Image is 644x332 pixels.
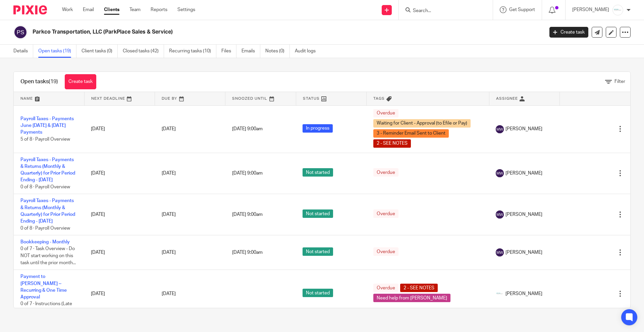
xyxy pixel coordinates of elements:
a: Email [83,6,94,13]
span: [DATE] [162,127,176,131]
span: Not started [303,168,333,177]
span: Tags [373,97,385,100]
td: [DATE] [84,153,155,194]
span: [DATE] [162,250,176,255]
a: Open tasks (19) [38,45,76,58]
span: 0 of 8 · Payroll Overview [20,185,70,189]
img: _Logo.png [612,5,623,15]
span: [PERSON_NAME] [505,126,542,132]
span: [DATE] 9:00am [232,250,263,255]
span: [PERSON_NAME] [505,290,542,297]
span: Not started [303,247,333,256]
span: Get Support [509,7,535,12]
span: Status [303,97,320,100]
a: Recurring tasks (10) [169,45,216,58]
input: Search [412,8,473,14]
a: Emails [241,45,260,58]
span: 0 of 8 · Payroll Overview [20,226,70,231]
span: Need help from [PERSON_NAME] [373,294,450,302]
span: [PERSON_NAME] [505,249,542,256]
a: Client tasks (0) [82,45,118,58]
a: Closed tasks (42) [123,45,164,58]
a: Files [221,45,236,58]
span: [DATE] 9:00am [232,212,263,217]
span: Filter [614,79,625,84]
a: Payroll Taxes - Payments & Returns (Monthly & Quarterly) for Prior Period Ending - [DATE] [20,198,75,224]
img: svg%3E [496,169,504,177]
span: Not started [303,289,333,297]
a: Details [13,45,33,58]
span: 0 of 7 · Task Overview - Do NOT start working on this task until the prior month... [20,247,76,265]
td: [DATE] [84,235,155,270]
span: [DATE] [162,212,176,217]
a: Create task [65,74,96,89]
h1: Open tasks [20,78,58,85]
span: In progress [303,124,333,133]
span: 0 of 7 · Instructions (Late Fees, Billing, & Next Steps) [20,302,76,314]
span: [DATE] [162,171,176,176]
span: Waiting for Client - Approval (to Efile or Pay) [373,119,471,128]
span: [DATE] 9:00am [232,171,263,176]
td: [DATE] [84,270,155,318]
a: Work [62,6,73,13]
a: Audit logs [295,45,321,58]
span: Overdue [373,247,398,256]
a: Payroll Taxes - Payments June [DATE] & [DATE] Payments [20,116,74,135]
h2: Parkco Transportation, LLC (ParkPlace Sales & Service) [33,29,438,36]
a: Create task [549,27,588,38]
span: Snoozed Until [232,97,267,100]
a: Payment to [PERSON_NAME] ~ Recurring & One Time Approval [20,274,67,299]
a: Reports [151,6,167,13]
span: [DATE] [162,291,176,296]
a: Team [129,6,141,13]
span: 2 - SEE NOTES [373,139,411,148]
a: Clients [104,6,119,13]
span: Not started [303,209,333,218]
span: 3 - Reminder Email Sent to Client [373,129,449,138]
span: Overdue [373,284,398,292]
span: [DATE] 9:00am [232,127,263,131]
span: 5 of 8 · Payroll Overview [20,137,70,142]
span: (19) [49,79,58,84]
img: _Logo.png [496,290,504,298]
a: Payroll Taxes - Payments & Returns (Monthly & Quarterly) for Prior Period Ending - [DATE] [20,157,75,183]
img: svg%3E [13,25,28,39]
span: Overdue [373,168,398,177]
img: svg%3E [496,248,504,256]
span: [PERSON_NAME] [505,170,542,177]
img: svg%3E [496,125,504,133]
a: Bookkeeping - Monthly [20,240,70,244]
span: Overdue [373,209,398,218]
td: [DATE] [84,105,155,153]
span: [PERSON_NAME] [505,211,542,218]
span: Overdue [373,109,398,117]
td: [DATE] [84,194,155,235]
span: 2 - SEE NOTES [400,284,438,292]
a: Settings [177,6,195,13]
img: svg%3E [496,210,504,219]
a: Notes (0) [265,45,290,58]
p: [PERSON_NAME] [572,6,609,13]
img: Pixie [13,5,47,14]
